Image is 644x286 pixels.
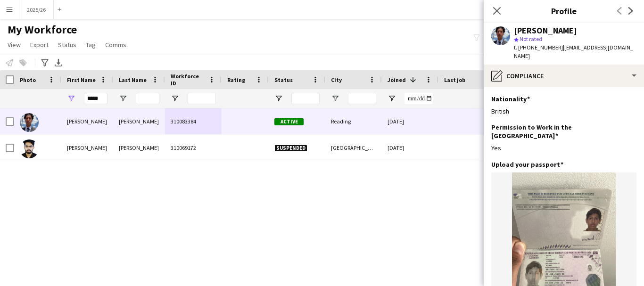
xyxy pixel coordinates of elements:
h3: Profile [484,5,644,17]
input: Status Filter Input [291,93,320,104]
div: [PERSON_NAME] [113,135,165,161]
span: Status [274,76,293,83]
span: View [8,41,21,49]
app-action-btn: Advanced filters [39,57,50,68]
div: Reading [325,108,382,134]
a: View [4,39,25,51]
img: Nihal Ahamed Abdul khalam [20,139,39,158]
button: Open Filter Menu [274,94,283,103]
button: Open Filter Menu [388,94,396,103]
span: Status [58,41,76,49]
span: Last Name [119,76,147,83]
span: Photo [20,76,36,83]
span: t. [PHONE_NUMBER] [514,44,563,51]
div: [PERSON_NAME] [514,26,577,35]
input: Last Name Filter Input [136,93,159,104]
span: Export [30,41,49,49]
span: Last job [444,76,465,83]
h3: Nationality [491,95,530,103]
h3: Upload your passport [491,160,563,169]
span: My Workforce [8,23,77,37]
div: Compliance [484,65,644,87]
div: British [491,107,636,115]
div: 310069172 [165,135,222,161]
a: Tag [82,39,99,51]
span: | [EMAIL_ADDRESS][DOMAIN_NAME] [514,44,633,59]
app-action-btn: Export XLSX [53,57,64,68]
span: Rating [227,76,245,83]
span: Not rated [520,35,542,42]
input: First Name Filter Input [84,93,107,104]
img: Nihal Ahmed [20,113,39,132]
span: City [331,76,342,83]
div: Yes [491,144,636,152]
button: Open Filter Menu [331,94,339,103]
span: Suspended [274,145,307,152]
button: Open Filter Menu [67,94,75,103]
div: [GEOGRAPHIC_DATA] [325,135,382,161]
input: Joined Filter Input [405,93,433,104]
input: Workforce ID Filter Input [188,93,216,104]
span: Workforce ID [171,73,205,87]
span: First Name [67,76,96,83]
span: Active [274,118,304,125]
h3: Permission to Work in the [GEOGRAPHIC_DATA] [491,123,629,140]
a: Export [26,39,52,51]
a: Status [54,39,80,51]
div: [PERSON_NAME] [61,135,113,161]
div: 310083384 [165,108,222,134]
span: Tag [86,41,96,49]
span: Joined [388,76,406,83]
a: Comms [101,39,130,51]
button: Open Filter Menu [119,94,127,103]
input: City Filter Input [348,93,376,104]
button: 2025/26 [19,0,54,19]
div: [DATE] [382,135,438,161]
span: Comms [105,41,126,49]
div: [PERSON_NAME] [113,108,165,134]
div: [DATE] [382,108,438,134]
button: Open Filter Menu [171,94,179,103]
div: [PERSON_NAME] [61,108,113,134]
